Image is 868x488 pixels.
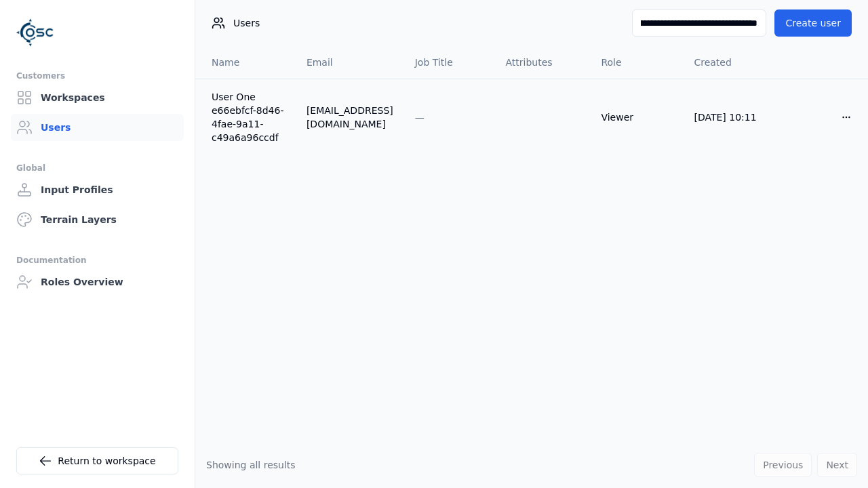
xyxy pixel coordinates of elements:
span: Showing all results [206,460,296,470]
th: Created [683,46,776,79]
th: Job Title [404,46,495,79]
a: Terrain Layers [11,206,184,233]
div: [EMAIL_ADDRESS][DOMAIN_NAME] [307,104,393,131]
th: Attributes [494,46,590,79]
a: Input Profiles [11,176,184,203]
div: Customers [16,68,178,84]
th: Name [195,46,296,79]
a: Roles Overview [11,268,184,296]
th: Role [590,46,683,79]
span: Users [233,16,260,30]
img: Logo [16,14,54,52]
button: Create user [774,9,852,37]
div: [DATE] 10:11 [694,110,766,124]
th: Email [296,46,404,79]
a: Users [11,114,184,141]
div: Viewer [601,110,672,124]
div: Documentation [16,252,178,268]
a: Return to workspace [16,447,178,474]
a: Workspaces [11,84,184,111]
a: User One e66ebfcf-8d46-4fae-9a11-c49a6a96ccdf [212,90,285,144]
div: Global [16,160,178,176]
span: — [415,112,425,123]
